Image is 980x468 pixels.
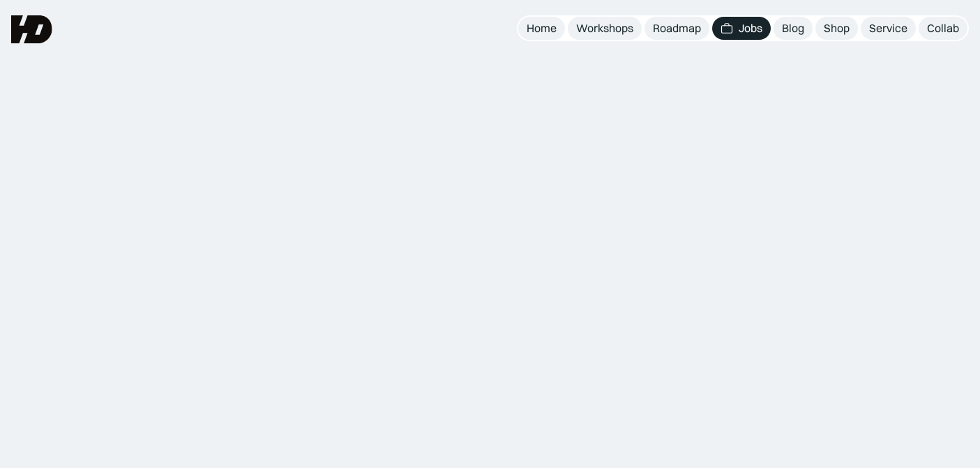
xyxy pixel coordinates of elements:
[774,17,813,40] a: Blog
[861,17,916,40] a: Service
[739,21,762,36] div: Jobs
[568,17,642,40] a: Workshops
[644,17,709,40] a: Roadmap
[824,21,850,36] div: Shop
[815,17,858,40] a: Shop
[653,21,701,36] div: Roadmap
[576,21,633,36] div: Workshops
[782,21,804,36] div: Blog
[518,17,565,40] a: Home
[869,21,907,36] div: Service
[919,17,967,40] a: Collab
[527,21,557,36] div: Home
[712,17,771,40] a: Jobs
[927,21,959,36] div: Collab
